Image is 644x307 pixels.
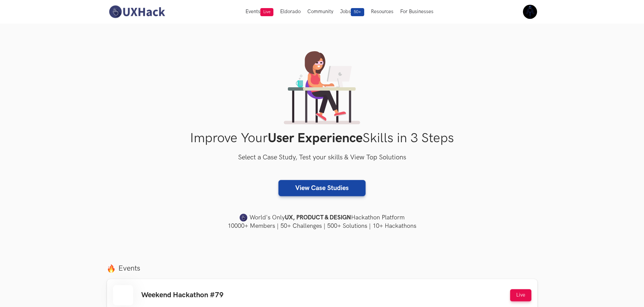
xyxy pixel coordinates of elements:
[141,291,224,300] h3: Weekend Hackathon #79
[260,8,273,16] span: Live
[107,264,537,273] label: Events
[107,5,167,19] img: UXHack-logo.png
[107,152,537,163] h3: Select a Case Study, Test your skills & View Top Solutions
[285,213,351,222] strong: UX, PRODUCT & DESIGN
[107,130,537,146] h1: Improve Your Skills in 3 Steps
[239,213,248,222] img: uxhack-favicon-image.png
[510,289,531,301] button: Live
[107,264,115,273] img: fire.png
[107,213,537,222] h4: World's Only Hackathon Platform
[523,5,537,19] img: Your profile pic
[278,180,366,196] a: View Case Studies
[107,222,537,230] h4: 10000+ Members | 50+ Challenges | 500+ Solutions | 10+ Hackathons
[351,8,364,16] span: 50+
[284,51,360,124] img: lady working on laptop
[268,130,363,146] strong: User Experience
